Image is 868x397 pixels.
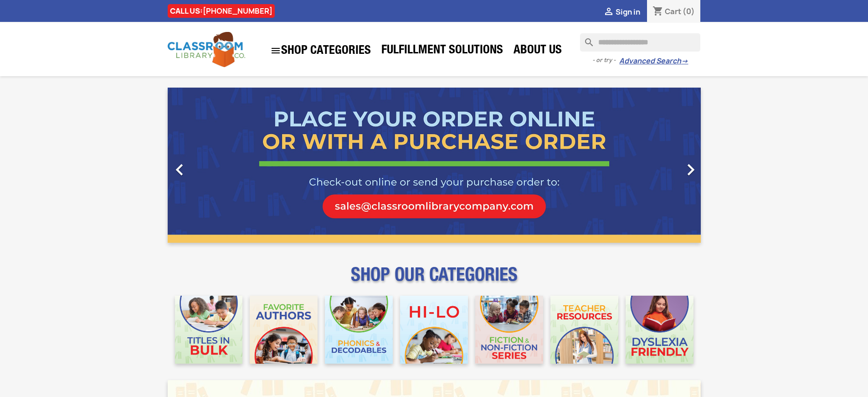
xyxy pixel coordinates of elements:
div: CALL US: [168,4,275,18]
input: Search [580,33,700,52]
ul: Carousel container [168,88,701,243]
a: Advanced Search→ [619,57,688,66]
a: Previous [168,88,248,243]
a: About Us [509,42,566,60]
i:  [168,158,191,181]
a: [PHONE_NUMBER] [203,6,272,16]
img: CLC_Teacher_Resources_Mobile.jpg [550,296,618,364]
a: Fulfillment Solutions [377,42,508,60]
img: CLC_Phonics_And_Decodables_Mobile.jpg [325,296,393,364]
img: CLC_HiLo_Mobile.jpg [400,296,468,364]
i:  [679,158,702,181]
i:  [603,7,614,18]
span: Sign in [616,7,640,17]
a:  Sign in [603,7,640,17]
a: SHOP CATEGORIES [266,41,375,61]
i: search [580,33,591,44]
img: CLC_Favorite_Authors_Mobile.jpg [250,296,318,364]
p: SHOP OUR CATEGORIES [168,272,701,288]
img: CLC_Dyslexia_Mobile.jpg [626,296,693,364]
img: CLC_Bulk_Mobile.jpg [175,296,243,364]
i:  [270,45,281,56]
i: shopping_cart [652,6,663,17]
span: → [681,57,688,66]
span: (0) [683,6,695,16]
span: - or try - [592,56,619,65]
span: Cart [665,6,681,16]
img: Classroom Library Company [168,32,245,67]
img: CLC_Fiction_Nonfiction_Mobile.jpg [475,296,543,364]
a: Next [621,88,701,243]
